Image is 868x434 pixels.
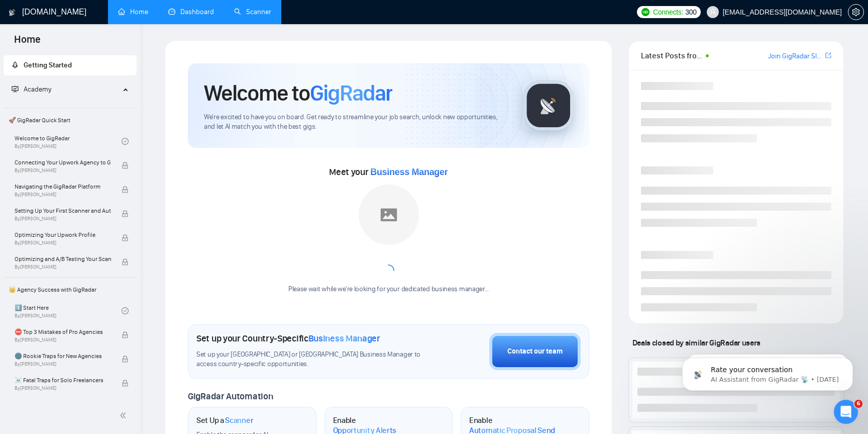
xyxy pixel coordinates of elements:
[12,85,19,93] span: fund-projection-screen
[122,234,129,241] span: lock
[188,391,273,402] span: GigRadar Automation
[15,264,111,270] span: By [PERSON_NAME]
[848,4,864,20] button: setting
[196,333,380,344] h1: Set up your Country-Specific
[709,9,716,16] span: user
[854,400,862,408] span: 6
[12,85,51,94] span: Academy
[122,380,129,387] span: lock
[641,8,649,16] img: upwork-logo.png
[15,337,111,343] span: By [PERSON_NAME]
[15,361,111,367] span: By [PERSON_NAME]
[15,230,111,240] span: Optimizing Your Upwork Profile
[122,258,129,266] span: lock
[122,331,129,338] span: lock
[122,210,129,217] span: lock
[685,7,696,18] span: 300
[15,351,111,361] span: 🌚 Rookie Traps for New Agencies
[122,162,129,169] span: lock
[120,410,130,420] span: double-left
[848,8,864,16] a: setting
[628,334,765,352] span: Deals closed by similar GigRadar users
[834,400,858,424] iframe: Intercom live chat
[15,254,111,264] span: Optimizing and A/B Testing Your Scanner for Better Results
[848,8,863,16] span: setting
[204,79,392,107] h1: Welcome to
[641,49,703,62] span: Latest Posts from the GigRadar Community
[118,8,148,16] a: homeHome
[825,51,831,59] span: export
[370,167,448,177] span: Business Manager
[15,375,111,385] span: ☠️ Fatal Traps for Solo Freelancers
[667,336,868,407] iframe: Intercom notifications message
[9,5,16,21] img: logo
[15,216,111,222] span: By [PERSON_NAME]
[308,333,380,344] span: Business Manager
[15,192,111,198] span: By [PERSON_NAME]
[15,182,111,192] span: Navigating the GigRadar Platform
[382,265,394,277] span: loading
[168,8,214,16] a: dashboardDashboard
[122,186,129,193] span: lock
[225,415,253,425] span: Scanner
[507,346,563,357] div: Contact our team
[282,285,495,294] div: Please wait while we're looking for your dedicated business manager...
[24,61,72,69] span: Getting Started
[4,55,137,75] li: Getting Started
[523,80,574,131] img: gigradar-logo.png
[122,138,129,145] span: check-circle
[15,300,122,322] a: 1️⃣ Start HereBy[PERSON_NAME]
[15,385,111,391] span: By [PERSON_NAME]
[15,167,111,173] span: By [PERSON_NAME]
[12,61,19,68] span: rocket
[15,327,111,337] span: ⛔ Top 3 Mistakes of Pro Agencies
[15,130,122,152] a: Welcome to GigRadarBy[PERSON_NAME]
[653,7,683,18] span: Connects:
[825,51,831,60] a: export
[310,79,392,107] span: GigRadar
[359,185,419,245] img: placeholder.png
[329,166,448,178] span: Meet your
[5,110,136,130] span: 🚀 GigRadar Quick Start
[122,356,129,363] span: lock
[15,240,111,246] span: By [PERSON_NAME]
[15,157,111,167] span: Connecting Your Upwork Agency to GigRadar
[5,280,136,300] span: 👑 Agency Success with GigRadar
[768,51,823,62] a: Join GigRadar Slack Community
[6,32,49,53] span: Home
[15,206,111,216] span: Setting Up Your First Scanner and Auto-Bidder
[196,415,253,425] h1: Set Up a
[489,333,581,370] button: Contact our team
[234,8,271,16] a: searchScanner
[204,113,507,132] span: We're excited to have you on board. Get ready to streamline your job search, unlock new opportuni...
[122,307,129,314] span: check-circle
[24,85,51,94] span: Academy
[196,350,427,369] span: Set up your [GEOGRAPHIC_DATA] or [GEOGRAPHIC_DATA] Business Manager to access country-specific op...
